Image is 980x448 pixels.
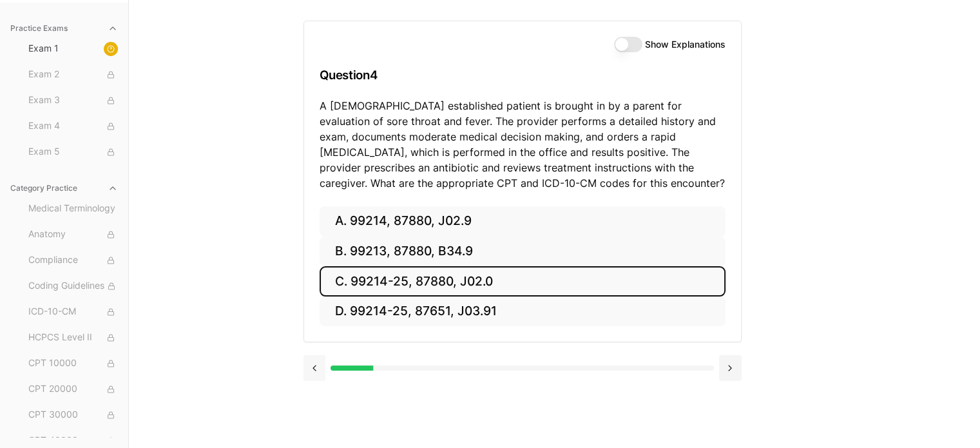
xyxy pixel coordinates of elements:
[28,253,118,268] span: Compliance
[28,119,118,133] span: Exam 4
[320,297,725,327] button: D. 99214-25, 87651, J03.91
[23,90,123,111] button: Exam 3
[28,202,118,216] span: Medical Terminology
[28,408,118,422] span: CPT 30000
[23,199,123,219] button: Medical Terminology
[23,302,123,322] button: ICD-10-CM
[23,379,123,400] button: CPT 20000
[23,327,123,348] button: HCPCS Level II
[320,237,725,267] button: B. 99213, 87880, B34.9
[23,224,123,245] button: Anatomy
[23,250,123,271] button: Compliance
[28,305,118,319] span: ICD-10-CM
[5,178,123,199] button: Category Practice
[28,93,118,108] span: Exam 3
[320,266,725,297] button: C. 99214-25, 87880, J02.0
[23,405,123,425] button: CPT 30000
[320,206,725,237] button: A. 99214, 87880, J02.9
[28,331,118,345] span: HCPCS Level II
[5,18,123,39] button: Practice Exams
[28,356,118,371] span: CPT 10000
[28,42,118,56] span: Exam 1
[23,142,123,162] button: Exam 5
[28,68,118,82] span: Exam 2
[320,98,725,191] p: A [DEMOGRAPHIC_DATA] established patient is brought in by a parent for evaluation of sore throat ...
[23,353,123,374] button: CPT 10000
[28,228,118,242] span: Anatomy
[23,64,123,85] button: Exam 2
[28,434,118,448] span: CPT 40000
[28,279,118,293] span: Coding Guidelines
[320,56,725,94] h3: Question 4
[28,382,118,396] span: CPT 20000
[23,39,123,59] button: Exam 1
[23,276,123,297] button: Coding Guidelines
[23,116,123,137] button: Exam 4
[645,40,725,49] label: Show Explanations
[28,145,118,159] span: Exam 5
